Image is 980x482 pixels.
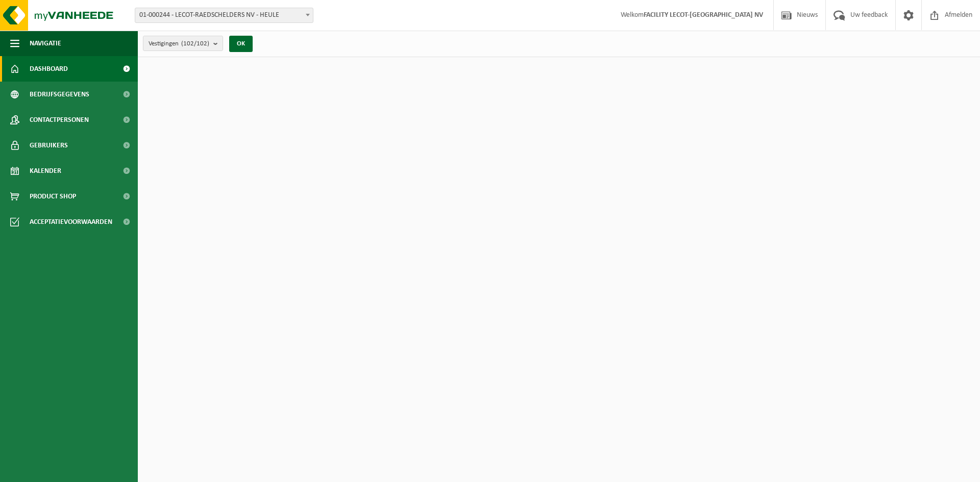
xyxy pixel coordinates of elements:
button: OK [229,36,253,52]
span: Vestigingen [149,36,209,52]
count: (102/102) [181,40,209,47]
span: Dashboard [30,56,68,82]
button: Vestigingen(102/102) [143,36,223,51]
span: Kalender [30,158,61,184]
span: Acceptatievoorwaarden [30,209,112,235]
span: 01-000244 - LECOT-RAEDSCHELDERS NV - HEULE [135,8,313,23]
span: Navigatie [30,31,61,56]
span: Product Shop [30,184,76,209]
strong: FACILITY LECOT-[GEOGRAPHIC_DATA] NV [644,11,763,19]
span: Contactpersonen [30,107,89,133]
span: Bedrijfsgegevens [30,82,89,107]
span: 01-000244 - LECOT-RAEDSCHELDERS NV - HEULE [135,8,313,22]
span: Gebruikers [30,133,68,158]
